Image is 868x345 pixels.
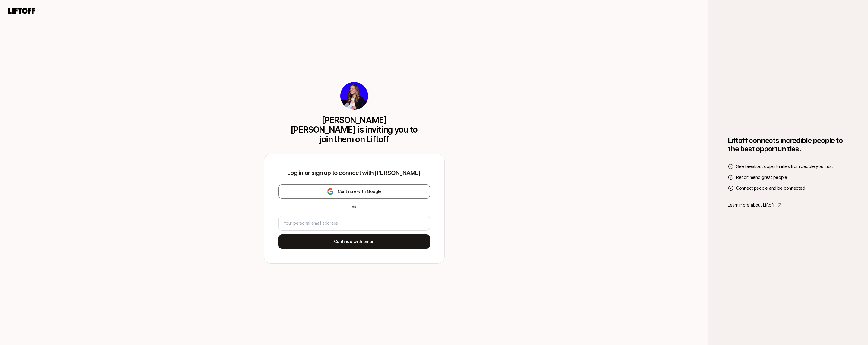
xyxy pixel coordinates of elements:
[728,201,774,209] p: Learn more about Liftoff
[728,136,848,153] h1: Liftoff connects incredible people to the best opportunities.
[289,115,420,144] p: [PERSON_NAME] [PERSON_NAME] is inviting you to join them on Liftoff
[278,234,430,249] button: Continue with email
[728,201,848,209] a: Learn more about Liftoff
[736,174,787,181] span: Recommend great people
[284,220,425,227] input: Your personal email address
[326,188,334,195] img: google-logo
[340,82,368,110] img: 891135f0_4162_4ff7_9523_6dcedf045379.jpg
[736,163,833,170] span: See breakout opportunities from people you trust
[278,169,430,177] p: Log in or sign up to connect with [PERSON_NAME]
[278,184,430,199] button: Continue with Google
[736,185,805,192] span: Connect people and be connected
[349,205,359,210] div: or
